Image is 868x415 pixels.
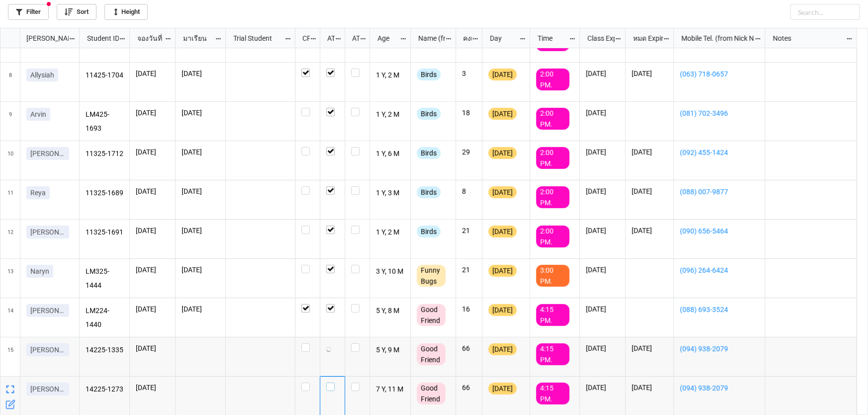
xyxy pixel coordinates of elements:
div: Trial Student [227,33,285,44]
div: Name (from Class) [412,33,445,44]
div: 2:00 PM. [536,186,570,208]
p: [DATE] [182,69,219,79]
div: 2:00 PM. [536,226,570,248]
div: 4:15 PM. [536,304,570,326]
p: 5 Y, 8 M [376,304,405,318]
p: 66 [462,383,476,393]
p: [DATE] [136,343,169,353]
div: Mobile Tel. (from Nick Name) [675,33,754,44]
span: 15 [7,337,13,376]
a: Sort [57,4,96,20]
div: Good Friend [417,304,446,326]
span: 10 [7,141,13,180]
p: 3 Y, 10 M [376,265,405,279]
p: [DATE] [182,147,219,157]
a: (094) 938-2079 [680,343,759,354]
div: [DATE] [488,226,517,238]
p: 3 [462,69,476,79]
p: [DATE] [586,69,619,79]
p: 29 [462,147,476,157]
div: Notes [767,33,846,44]
p: [DATE] [632,226,668,236]
div: 4:15 PM. [536,343,570,365]
a: (090) 656-5464 [680,226,759,237]
p: [DATE] [136,69,169,79]
div: จองวันที่ [131,33,165,44]
p: [DATE] [136,265,169,275]
div: Birds [417,69,441,81]
p: Allysiah [30,70,54,80]
p: 14225-1273 [86,383,124,397]
p: [DATE] [136,383,169,393]
div: [PERSON_NAME] Name [20,33,69,44]
div: grid [0,28,80,48]
p: 16 [462,304,476,314]
p: [DATE] [632,186,668,196]
div: [DATE] [488,69,517,81]
p: [DATE] [586,147,619,157]
p: [DATE] [632,69,668,79]
p: [DATE] [182,186,219,196]
div: คงเหลือ (from Nick Name) [457,33,472,44]
p: [DATE] [136,186,169,196]
p: Reya [30,188,46,198]
p: 11325-1689 [86,186,124,200]
div: Student ID (from [PERSON_NAME] Name) [81,33,119,44]
a: (088) 693-3524 [680,304,759,315]
p: [PERSON_NAME] [30,306,65,316]
div: Birds [417,147,441,159]
a: (096) 264-6424 [680,265,759,276]
div: Birds [417,186,441,198]
div: ATK [346,33,360,44]
span: 13 [7,259,13,298]
p: Naryn [30,266,49,276]
div: 2:00 PM. [536,147,570,169]
div: Birds [417,226,441,238]
p: 21 [462,226,476,236]
div: Time [532,33,569,44]
div: [DATE] [488,265,517,277]
span: 9 [9,102,12,141]
p: 11325-1712 [86,147,124,161]
p: 1 Y, 2 M [376,69,405,83]
p: 5 Y, 9 M [376,343,405,357]
p: [DATE] [136,304,169,314]
p: 1 Y, 6 M [376,147,405,161]
p: LM325-1444 [86,265,124,292]
p: LM425-1693 [86,108,124,135]
p: 8 [462,186,476,196]
div: 2:00 PM. [536,108,570,130]
div: [DATE] [488,186,517,198]
p: [DATE] [182,108,219,118]
a: (092) 455-1424 [680,147,759,158]
p: [DATE] [586,186,619,196]
p: [DATE] [182,226,219,236]
div: [DATE] [488,108,517,120]
p: 7 Y, 11 M [376,383,405,397]
input: Search... [790,4,860,20]
a: (081) 702-3496 [680,108,759,119]
a: (094) 938-2079 [680,383,759,394]
p: [DATE] [136,147,169,157]
div: Birds [417,108,441,120]
p: 66 [462,343,476,353]
p: 11325-1691 [86,226,124,240]
p: [DATE] [586,304,619,314]
p: 11425-1704 [86,69,124,83]
div: Good Friend [417,343,446,365]
div: หมด Expired date (from [PERSON_NAME] Name) [627,33,663,44]
span: 14 [7,298,13,337]
p: 21 [462,265,476,275]
p: 1 Y, 2 M [376,108,405,122]
p: 18 [462,108,476,118]
div: Age [372,33,400,44]
p: [DATE] [586,226,619,236]
p: [DATE] [586,343,619,353]
p: [DATE] [586,108,619,118]
p: [DATE] [182,304,219,314]
a: Height [104,4,148,20]
div: Day [484,33,519,44]
a: Filter [8,4,49,20]
div: CF [296,33,310,44]
p: [DATE] [182,265,219,275]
